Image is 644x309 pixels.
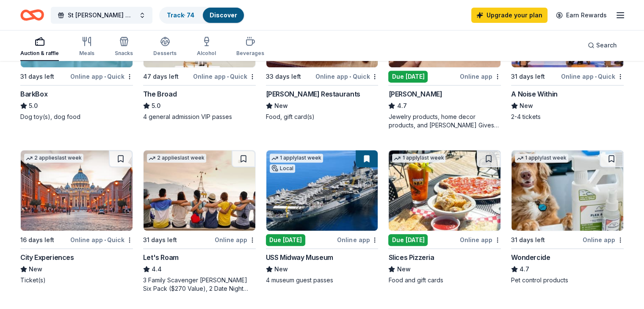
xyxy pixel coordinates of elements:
[515,154,568,163] div: 1 apply last week
[20,50,59,57] div: Auction & raffle
[388,252,434,262] div: Slices Pizzeria
[274,264,288,274] span: New
[388,150,501,284] a: Image for Slices Pizzeria1 applylast weekDue [DATE]Online appSlices PizzeriaNewFood and gift cards
[215,235,256,245] div: Online app
[29,264,42,274] span: New
[20,150,133,284] a: Image for City Experiences2 applieslast week16 days leftOnline app•QuickCity ExperiencesNewTicket(s)
[596,40,617,50] span: Search
[511,150,623,231] img: Image for Wondercide
[144,150,255,231] img: Image for Let's Roam
[20,113,133,121] div: Dog toy(s), dog food
[147,154,206,163] div: 2 applies last week
[581,37,624,54] button: Search
[104,237,106,243] span: •
[349,73,351,80] span: •
[595,73,597,80] span: •
[227,73,229,80] span: •
[152,101,160,111] span: 5.0
[511,252,550,262] div: Wondercide
[392,154,445,163] div: 1 apply last week
[104,73,106,80] span: •
[551,8,612,23] a: Earn Rewards
[388,113,501,130] div: Jewelry products, home decor products, and [PERSON_NAME] Gives Back event in-store or online (or ...
[266,150,379,284] a: Image for USS Midway Museum1 applylast weekLocalDue [DATE]Online appUSS Midway MuseumNew4 museum ...
[266,234,305,246] div: Due [DATE]
[167,11,194,19] a: Track· 74
[315,71,378,82] div: Online app Quick
[520,264,529,274] span: 4.7
[153,50,177,57] div: Desserts
[561,71,624,82] div: Online app Quick
[388,234,428,246] div: Due [DATE]
[389,150,500,231] img: Image for Slices Pizzeria
[388,276,501,284] div: Food and gift cards
[29,101,38,111] span: 5.0
[236,33,264,61] button: Beverages
[143,113,256,121] div: 4 general admission VIP passes
[266,113,379,121] div: Food, gift card(s)
[193,71,256,82] div: Online app Quick
[511,113,624,121] div: 2-4 tickets
[20,33,59,61] button: Auction & raffle
[388,89,442,99] div: [PERSON_NAME]
[143,252,179,262] div: Let's Roam
[20,89,47,99] div: BarkBox
[397,101,406,111] span: 4.7
[583,235,624,245] div: Online app
[143,150,256,293] a: Image for Let's Roam2 applieslast week31 days leftOnline appLet's Roam4.43 Family Scavenger [PERS...
[460,71,501,82] div: Online app
[460,235,501,245] div: Online app
[397,264,410,274] span: New
[337,235,378,245] div: Online app
[511,89,557,99] div: A Noise Within
[274,101,288,111] span: New
[143,72,179,82] div: 47 days left
[70,71,133,82] div: Online app Quick
[197,50,216,57] div: Alcohol
[236,50,264,57] div: Beverages
[79,33,94,61] button: Meals
[143,235,177,245] div: 31 days left
[115,50,133,57] div: Snacks
[511,72,545,82] div: 31 days left
[197,33,216,61] button: Alcohol
[270,154,323,163] div: 1 apply last week
[266,89,360,99] div: [PERSON_NAME] Restaurants
[152,264,162,274] span: 4.4
[511,235,545,245] div: 31 days left
[520,101,533,111] span: New
[20,5,44,25] a: Home
[68,10,135,20] span: St [PERSON_NAME] Memorial Golf Tournament
[21,150,133,231] img: Image for City Experiences
[153,33,177,61] button: Desserts
[143,89,177,99] div: The Broad
[24,154,83,163] div: 2 applies last week
[210,11,237,19] a: Discover
[79,50,94,57] div: Meals
[511,276,624,284] div: Pet control products
[51,7,152,24] button: St [PERSON_NAME] Memorial Golf Tournament
[266,276,379,284] div: 4 museum guest passes
[266,150,378,231] img: Image for USS Midway Museum
[266,72,301,82] div: 33 days left
[20,72,54,82] div: 31 days left
[511,150,624,284] a: Image for Wondercide1 applylast week31 days leftOnline appWondercide4.7Pet control products
[471,8,547,23] a: Upgrade your plan
[388,71,428,83] div: Due [DATE]
[143,276,256,293] div: 3 Family Scavenger [PERSON_NAME] Six Pack ($270 Value), 2 Date Night Scavenger [PERSON_NAME] Two ...
[20,252,74,262] div: City Experiences
[270,164,295,173] div: Local
[70,235,133,245] div: Online app Quick
[266,252,333,262] div: USS Midway Museum
[159,7,245,24] button: Track· 74Discover
[115,33,133,61] button: Snacks
[20,235,54,245] div: 16 days left
[20,276,133,284] div: Ticket(s)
